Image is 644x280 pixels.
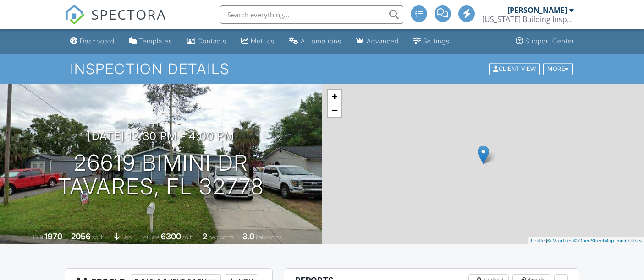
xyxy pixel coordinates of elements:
a: Zoom out [328,103,341,117]
h1: Inspection Details [70,61,573,77]
input: Search everything... [220,5,403,24]
h1: 26619 Bimini Dr Tavares, FL 32778 [58,151,264,199]
a: Templates [126,33,176,50]
span: bathrooms [256,234,282,241]
a: SPECTORA [65,12,166,32]
div: 3.0 [242,232,254,241]
div: Dashboard [80,37,115,45]
h3: [DATE] 12:30 pm - 4:00 pm [88,130,235,142]
div: Florida Building Inspectorz [482,15,574,24]
div: 2 [203,232,207,241]
img: The Best Home Inspection Software - Spectora [65,5,85,25]
span: Built [33,234,43,241]
a: Contacts [183,33,230,50]
a: Metrics [237,33,278,50]
div: Advanced [367,37,399,45]
div: [PERSON_NAME] [507,5,567,15]
span: Lot Size [140,234,160,241]
span: bedrooms [209,234,234,241]
span: sq. ft. [92,234,105,241]
div: Templates [139,37,172,45]
span: sq.ft. [182,234,194,241]
a: Leaflet [531,238,546,243]
a: Dashboard [66,33,118,50]
div: 6300 [161,232,181,241]
div: Client View [489,63,540,75]
div: Contacts [198,37,226,45]
div: 2056 [71,232,91,241]
span: slab [121,234,132,241]
a: Zoom in [328,90,341,103]
div: Support Center [525,37,574,45]
a: © MapTiler [547,238,572,243]
div: 1970 [44,232,62,241]
a: Settings [410,33,453,50]
div: Metrics [251,37,275,45]
a: © OpenStreetMap contributors [573,238,642,243]
span: SPECTORA [91,5,166,24]
div: | [528,237,644,245]
a: Support Center [512,33,578,50]
div: Automations [301,37,341,45]
a: Client View [488,65,542,72]
a: Advanced [352,33,402,50]
a: Automations (Advanced) [286,33,345,50]
div: More [543,63,573,75]
div: Settings [423,37,450,45]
